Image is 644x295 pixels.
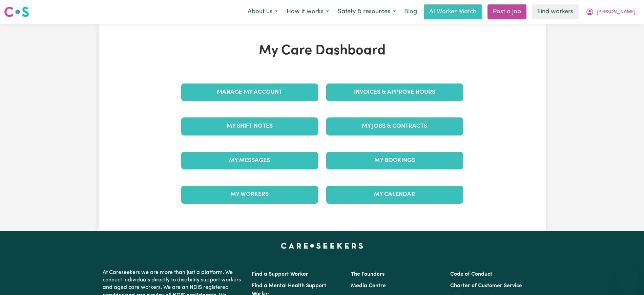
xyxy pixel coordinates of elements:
[252,272,308,277] a: Find a Support Worker
[450,283,522,289] a: Charter of Customer Service
[532,4,579,19] a: Find workers
[4,4,29,20] a: Careseekers logo
[487,4,526,19] a: Post a job
[581,5,640,19] button: My Account
[181,117,318,135] a: My Shift Notes
[351,272,385,277] a: The Founders
[326,84,463,101] a: Invoices & Approve Hours
[326,186,463,203] a: My Calendar
[181,84,318,101] a: Manage My Account
[281,243,363,248] a: Careseekers home page
[282,5,333,19] button: How it works
[597,8,636,16] span: [PERSON_NAME]
[181,152,318,169] a: My Messages
[400,4,421,19] a: Blog
[617,268,639,290] iframe: Button to launch messaging window
[333,5,400,19] button: Safety & resources
[326,152,463,169] a: My Bookings
[450,272,492,277] a: Code of Conduct
[326,117,463,135] a: My Jobs & Contracts
[424,4,482,19] a: AI Worker Match
[351,283,386,289] a: Media Centre
[4,6,29,18] img: Careseekers logo
[243,5,282,19] button: About us
[177,43,467,59] h1: My Care Dashboard
[181,186,318,203] a: My Workers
